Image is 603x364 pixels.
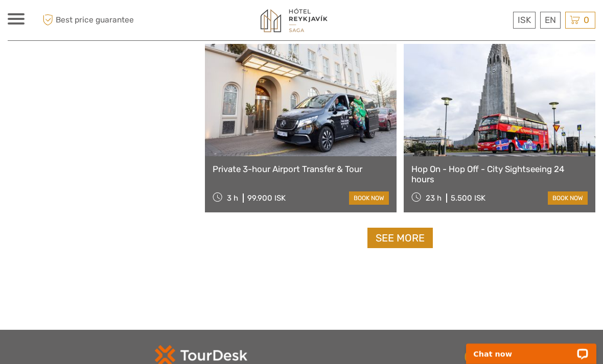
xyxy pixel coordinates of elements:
[426,193,442,203] span: 23 h
[227,193,238,203] span: 3 h
[582,15,591,25] span: 0
[349,191,389,205] a: book now
[548,191,588,205] a: book now
[518,15,531,25] span: ISK
[260,8,328,33] img: 1545-f919e0b8-ed97-4305-9c76-0e37fee863fd_logo_small.jpg
[213,164,389,174] a: Private 3-hour Airport Transfer & Tour
[451,193,485,203] div: 5.500 ISK
[540,12,561,29] div: EN
[459,332,603,364] iframe: LiveChat chat widget
[40,12,155,29] span: Best price guarantee
[367,228,433,249] a: See more
[247,193,286,203] div: 99.900 ISK
[411,164,588,185] a: Hop On - Hop Off - City Sightseeing 24 hours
